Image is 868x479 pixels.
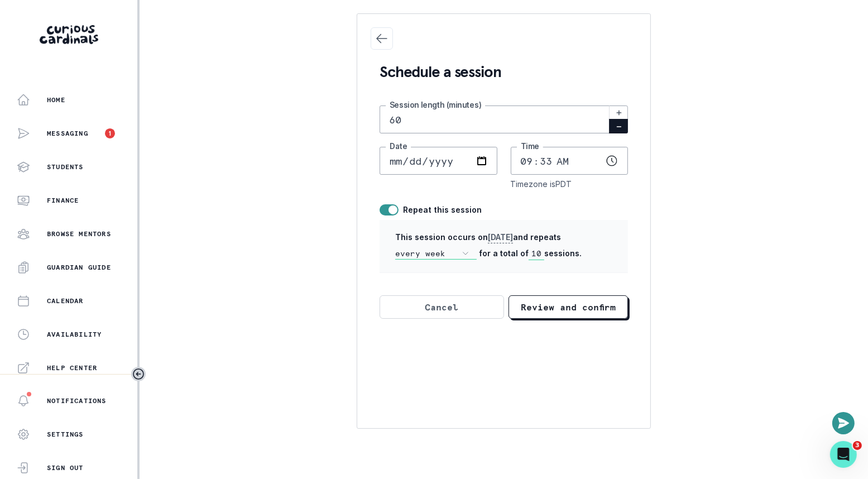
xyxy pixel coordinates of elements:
div: for a total of sessions. [395,247,612,260]
p: Help Center [47,363,97,372]
span: 3 [853,441,862,450]
h2: Schedule a session [380,63,628,81]
p: Students [47,162,84,171]
p: Settings [47,430,84,439]
p: Availability [47,330,102,339]
button: Review and confirm [509,295,629,319]
p: Calendar [47,296,84,305]
button: Close Scheduling [371,27,393,50]
label: Repeat this session [403,204,482,215]
p: Finance [47,196,79,205]
img: Curious Cardinals Logo [40,25,98,44]
span: [DATE] [488,232,513,243]
p: Sign Out [47,463,84,472]
iframe: Intercom live chat [830,441,857,468]
div: Timezone is PDT [511,179,629,189]
div: This session occurs on and repeats [395,231,612,243]
p: Browse Mentors [47,229,111,238]
p: Home [47,95,65,104]
button: Open or close messaging widget [832,412,855,434]
p: Messaging [47,129,88,138]
button: Cancel [380,295,504,319]
p: 1 [109,131,111,136]
button: Toggle sidebar [131,367,146,381]
p: Guardian Guide [47,263,111,272]
p: Notifications [47,396,107,405]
